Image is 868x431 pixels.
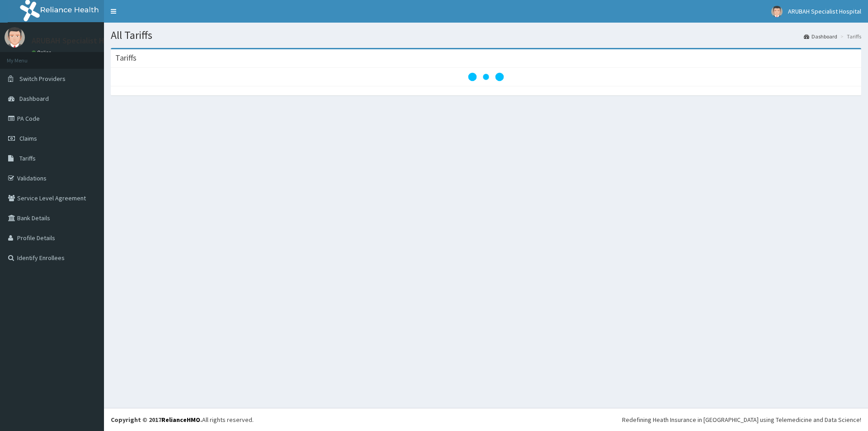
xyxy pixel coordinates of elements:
span: Switch Providers [19,75,66,83]
strong: Copyright © 2017 . [111,416,202,424]
img: User Image [5,27,25,47]
a: Online [32,49,53,56]
svg: audio-loading [468,59,504,95]
p: ARUBAH Specialist Hospital [32,37,129,45]
img: User Image [771,6,783,17]
div: Redefining Heath Insurance in [GEOGRAPHIC_DATA] using Telemedicine and Data Science! [622,415,861,424]
span: Claims [19,134,37,142]
h3: Tariffs [115,54,137,62]
span: Tariffs [19,154,36,162]
h1: All Tariffs [111,29,861,41]
footer: All rights reserved. [104,408,868,431]
a: Dashboard [804,33,837,40]
span: Dashboard [19,95,49,103]
span: ARUBAH Specialist Hospital [788,7,861,15]
a: RelianceHMO [161,416,200,424]
li: Tariffs [838,33,861,40]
